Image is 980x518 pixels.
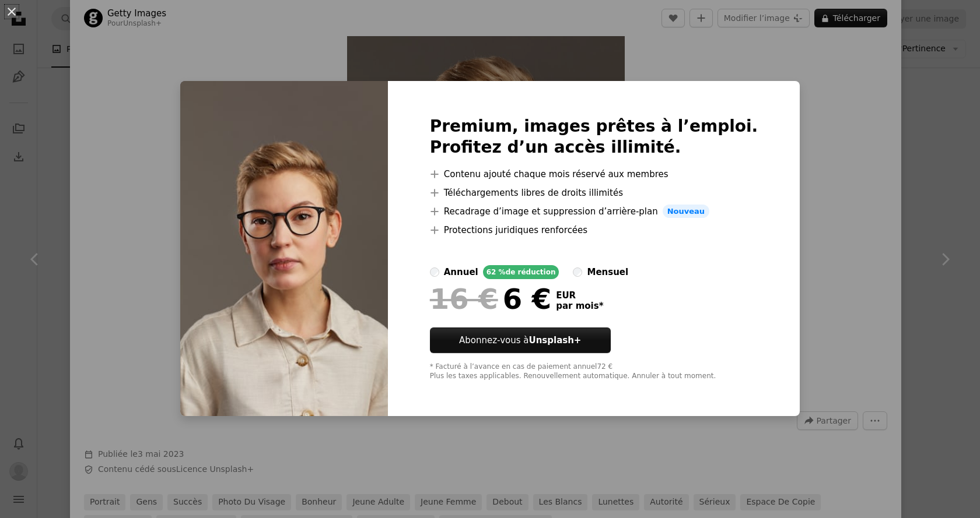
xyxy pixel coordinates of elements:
[430,223,758,237] li: Protections juridiques renforcées
[430,267,439,277] input: annuel62 %de réduction
[556,290,603,301] span: EUR
[430,362,758,381] div: * Facturé à l’avance en cas de paiement annuel 72 € Plus les taxes applicables. Renouvellement au...
[483,265,559,279] div: 62 % de réduction
[573,267,582,277] input: mensuel
[430,327,611,353] a: Abonnez-vous àUnsplash+
[556,301,603,311] span: par mois *
[444,265,478,279] div: annuel
[430,186,758,200] li: Téléchargements libres de droits illimités
[663,205,709,219] span: Nouveau
[430,284,498,314] span: 16 €
[430,205,758,219] li: Recadrage d’image et suppression d’arrière-plan
[430,116,758,158] h2: Premium, images prêtes à l’emploi. Profitez d’un accès illimité.
[180,81,388,417] img: premium_photo-1683121771856-3c3964975777
[430,284,551,314] div: 6 €
[587,265,628,279] div: mensuel
[528,335,581,346] strong: Unsplash+
[430,167,758,181] li: Contenu ajouté chaque mois réservé aux membres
